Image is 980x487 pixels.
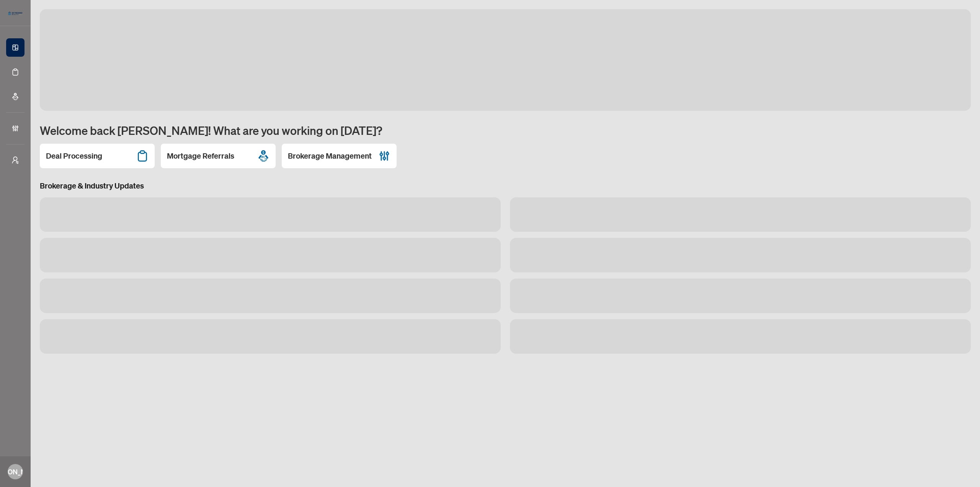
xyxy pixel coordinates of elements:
[288,151,372,161] h2: Brokerage Management
[167,151,234,161] h2: Mortgage Referrals
[40,123,971,138] h1: Welcome back [PERSON_NAME]! What are you working on [DATE]?
[6,10,24,17] img: logo
[46,151,102,161] h2: Deal Processing
[40,180,971,191] h3: Brokerage & Industry Updates
[11,156,19,164] span: user-switch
